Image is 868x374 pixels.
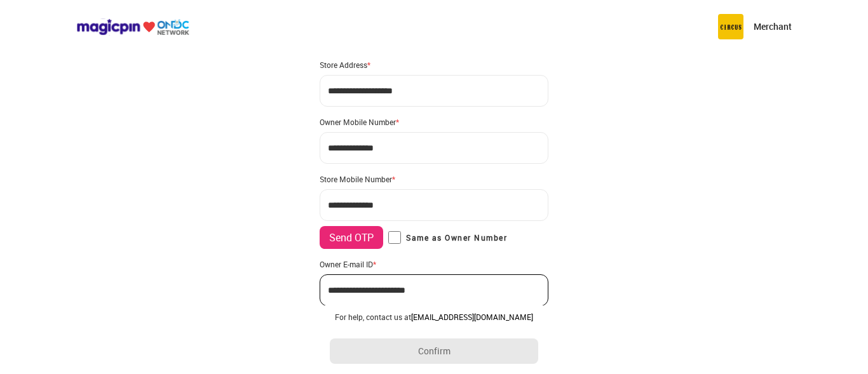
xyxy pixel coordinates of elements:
[76,18,189,36] img: ondc-logo-new-small.8a59708e.svg
[320,174,548,184] div: Store Mobile Number
[388,231,401,244] input: Same as Owner Number
[330,338,538,364] button: Confirm
[411,312,533,322] a: [EMAIL_ADDRESS][DOMAIN_NAME]
[754,20,792,33] p: Merchant
[330,312,538,322] div: For help, contact us at
[320,226,383,249] button: Send OTP
[718,14,743,39] img: circus.b677b59b.png
[320,259,548,269] div: Owner E-mail ID
[388,231,507,244] label: Same as Owner Number
[320,60,548,70] div: Store Address
[320,117,548,127] div: Owner Mobile Number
